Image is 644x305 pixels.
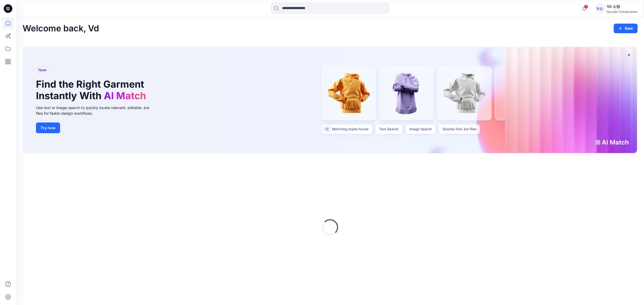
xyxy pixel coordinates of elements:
span: 1 [584,5,588,9]
div: Hyunjin Corporation [607,10,637,14]
div: V소 [595,4,605,13]
span: AI Match [104,90,146,102]
div: Use text or image search to quickly locate relevant, editable .bw files for faster design workflows. [36,105,157,116]
div: Vd 소팀 [607,3,637,10]
button: New [614,24,638,33]
h2: Welcome back, Vd [23,24,99,34]
button: Try now [36,122,60,133]
h1: Find the Right Garment Instantly With [36,79,149,102]
span: New [38,67,47,73]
